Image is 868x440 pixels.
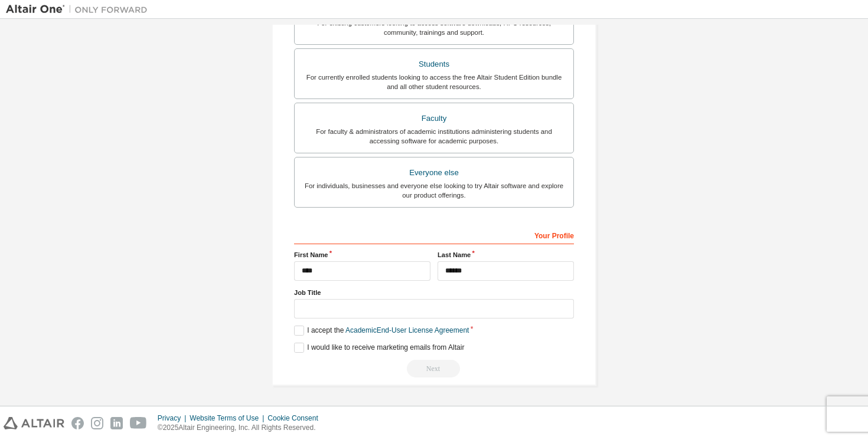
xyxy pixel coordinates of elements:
[302,110,566,127] div: Faculty
[91,417,103,429] img: instagram.svg
[294,343,464,353] label: I would like to receive marketing emails from Altair
[294,360,574,377] div: Read and acccept EULA to continue
[4,417,64,429] img: altair_logo.svg
[294,326,469,336] label: I accept the
[110,417,123,429] img: linkedin.svg
[302,127,566,146] div: For faculty & administrators of academic institutions administering students and accessing softwa...
[302,18,566,37] div: For existing customers looking to access software downloads, HPC resources, community, trainings ...
[6,4,154,15] img: Altair One
[71,417,84,429] img: facebook.svg
[294,250,430,260] label: First Name
[294,288,574,297] label: Job Title
[438,250,574,260] label: Last Name
[345,326,469,334] a: Academic End-User License Agreement
[158,423,325,433] p: © 2025 Altair Engineering, Inc. All Rights Reserved.
[302,181,566,200] div: For individuals, businesses and everyone else looking to try Altair software and explore our prod...
[302,56,566,73] div: Students
[302,165,566,181] div: Everyone else
[267,413,325,423] div: Cookie Consent
[190,413,267,423] div: Website Terms of Use
[302,73,566,91] div: For currently enrolled students looking to access the free Altair Student Edition bundle and all ...
[158,413,190,423] div: Privacy
[130,417,147,429] img: youtube.svg
[294,225,574,244] div: Your Profile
